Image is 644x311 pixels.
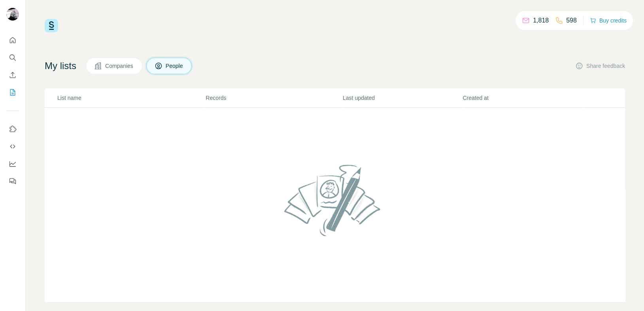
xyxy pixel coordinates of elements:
[6,8,19,21] img: Avatar
[575,62,625,70] button: Share feedback
[343,94,462,102] p: Last updated
[6,51,19,65] button: Search
[45,19,58,32] img: Surfe Logo
[45,60,76,72] h4: My lists
[590,15,627,26] button: Buy credits
[6,33,19,47] button: Quick start
[166,62,184,70] span: People
[533,16,549,25] p: 1,818
[566,16,577,25] p: 598
[281,158,389,242] img: No lists found
[105,62,134,70] span: Companies
[6,174,19,188] button: Feedback
[6,122,19,136] button: Use Surfe on LinkedIn
[6,157,19,171] button: Dashboard
[206,94,342,102] p: Records
[6,68,19,82] button: Enrich CSV
[6,139,19,154] button: Use Surfe API
[57,94,205,102] p: List name
[463,94,582,102] p: Created at
[6,85,19,99] button: My lists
